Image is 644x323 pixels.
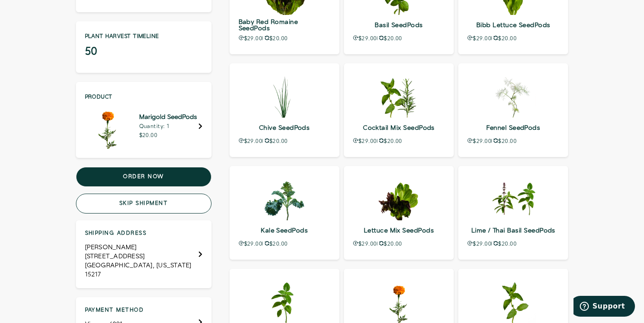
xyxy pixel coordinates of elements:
[76,220,212,288] div: Shipping address
[573,296,635,318] iframe: Opens a widget where you can find more information
[262,278,307,323] img: lime-basil-seedpods
[239,35,330,42] p: $29.00 $20.00
[85,229,198,237] h4: Shipping address
[239,224,330,237] p: Kale SeedPods
[85,104,130,149] img: Marigold SeedPods
[139,133,197,138] p: $20.00
[491,278,536,323] img: mint-seedpods-2
[376,278,421,323] img: marigold-seedpods-2
[239,138,330,144] p: $29.00 $20.00
[353,35,445,42] p: $29.00 $20.00
[85,252,198,261] div: [STREET_ADDRESS]
[376,72,421,118] img: cocktail-mix-seedpods
[467,138,559,144] p: $29.00 $20.00
[85,306,144,314] h4: Payment method
[376,175,421,220] img: lettuce-mix-seedpods
[353,19,445,32] p: Basil SeedPods
[353,241,445,247] p: $29.00 $20.00
[491,72,536,118] img: fennel-seedpods-2
[467,19,559,32] p: Bibb Lettuce SeedPods
[239,241,330,247] p: $29.00 $20.00
[467,121,559,134] p: Fennel SeedPods
[467,224,559,237] p: Lime / Thai Basil SeedPods
[353,121,445,134] p: Cocktail Mix SeedPods
[85,243,198,252] div: [PERSON_NAME]
[491,175,536,220] img: herb-combo-seedpods
[239,121,330,134] p: Chive SeedPods
[76,194,212,214] button: Skip shipment
[139,124,197,129] p: Quantity: 1
[239,19,330,32] p: Baby Red Romaine SeedPods
[76,167,212,187] button: Order now
[85,95,202,100] p: Product
[85,261,198,279] div: [GEOGRAPHIC_DATA], [US_STATE] 15217
[76,82,212,158] div: Edit Product
[353,224,445,237] p: Lettuce Mix SeedPods
[139,114,197,120] h5: Marigold SeedPods
[467,35,559,42] p: $29.00 $20.00
[262,72,307,118] img: chive-seedpods-2
[262,175,307,220] img: kale-seedpods
[467,241,559,247] p: $29.00 $20.00
[353,138,445,144] p: $29.00 $20.00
